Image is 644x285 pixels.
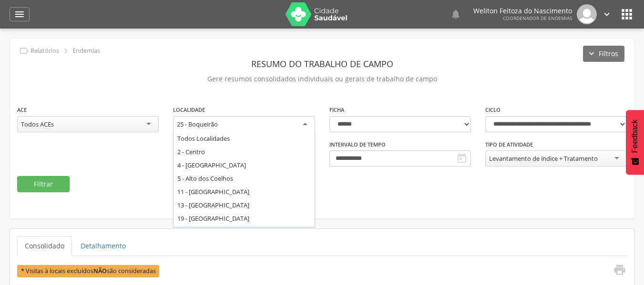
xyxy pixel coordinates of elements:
[473,8,572,14] p: Weliton Feitoza do Nascimento
[21,120,54,128] div: Todos ACEs
[31,47,59,55] p: Relatórios
[613,263,626,276] i: 
[602,4,612,24] a: 
[485,141,533,148] label: Tipo de Atividade
[17,176,70,192] button: Filtrar
[174,212,314,225] div: 19 - [GEOGRAPHIC_DATA]
[485,106,501,114] label: Ciclo
[174,225,314,238] div: 25 - Boqueirão
[174,198,314,212] div: 13 - [GEOGRAPHIC_DATA]
[174,158,314,172] div: 4 - [GEOGRAPHIC_DATA]
[177,120,218,128] div: 25 - Boqueirão
[61,46,71,56] i: 
[450,9,461,20] i: 
[93,267,107,275] b: NÃO
[489,154,598,163] div: Levantamento de índice + Tratamento
[174,172,314,185] div: 5 - Alto dos Coelhos
[174,145,314,158] div: 2 - Centro
[173,106,205,114] label: Localidade
[17,55,627,72] header: Resumo do Trabalho de Campo
[626,110,644,175] button: Feedback - Mostrar pesquisa
[19,46,29,56] i: 
[619,7,634,22] i: 
[607,263,626,279] a: 
[17,265,159,277] span: * Visitas à locais excluídos são consideradas
[329,106,344,114] label: Ficha
[450,4,461,24] a: 
[174,185,314,198] div: 11 - [GEOGRAPHIC_DATA]
[14,9,25,20] i: 
[329,141,386,148] label: Intervalo de Tempo
[583,46,624,62] button: Filtros
[10,7,30,21] a: 
[72,47,100,55] p: Endemias
[602,9,612,20] i: 
[174,132,314,145] div: Todos Localidades
[73,236,133,256] a: Detalhamento
[456,153,468,164] i: 
[503,15,572,21] span: Coordenador de Endemias
[17,236,72,256] a: Consolidado
[17,72,627,86] p: Gere resumos consolidados individuais ou gerais de trabalho de campo
[17,106,27,114] label: ACE
[631,119,639,153] span: Feedback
